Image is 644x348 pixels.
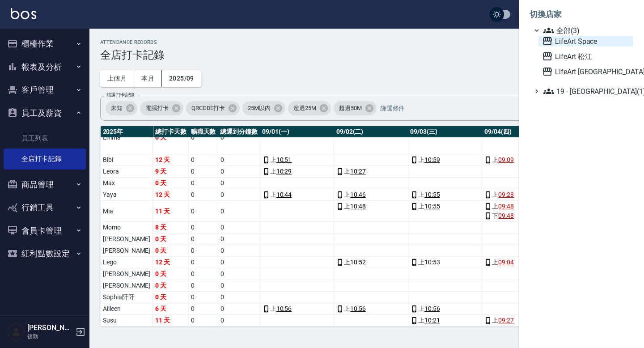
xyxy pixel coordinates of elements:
[530,4,633,25] li: 切換店家
[543,86,630,97] span: 19 - [GEOGRAPHIC_DATA](1)
[543,25,630,36] span: 全部(3)
[542,36,630,47] span: LifeArt Space
[542,51,630,62] span: LifeArt 松江
[542,66,630,77] span: LifeArt [GEOGRAPHIC_DATA]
